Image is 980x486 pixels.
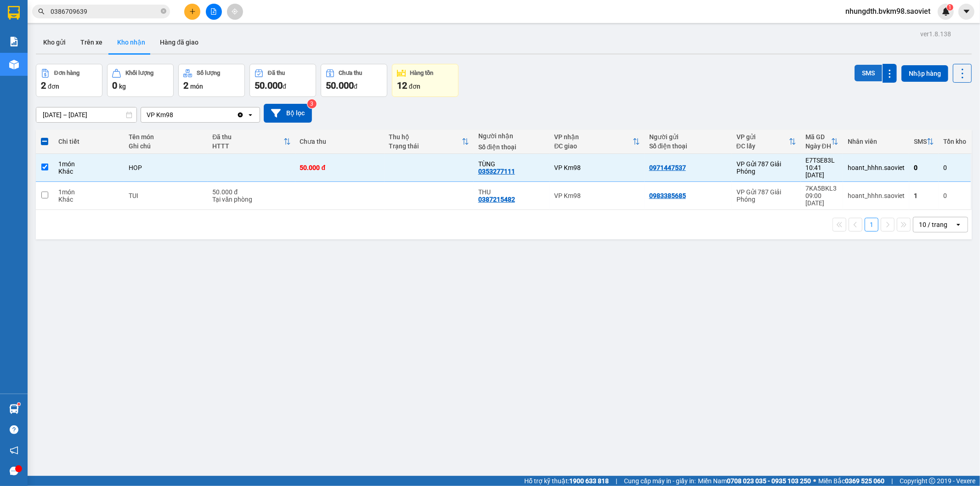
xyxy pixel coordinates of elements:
[48,83,59,90] span: đơn
[649,142,727,150] div: Số điện thoại
[524,476,609,486] span: Hỗ trợ kỹ thuật:
[914,192,934,199] div: 1
[129,142,203,150] div: Ghi chú
[129,133,203,141] div: Tên món
[838,6,938,17] span: nhungdth.bvkm98.saoviet
[555,142,633,150] div: ĐC giao
[10,425,18,434] span: question-circle
[855,65,882,81] button: SMS
[237,111,244,119] svg: Clear value
[174,110,175,119] input: Selected VP Km98.
[161,7,166,16] span: close-circle
[197,70,220,76] div: Số lượng
[36,107,136,122] input: Select a date range.
[919,220,947,229] div: 10 / trang
[958,4,974,20] button: caret-down
[389,142,462,150] div: Trạng thái
[178,64,245,97] button: Số lượng2món
[943,164,966,171] div: 0
[963,7,971,16] span: caret-down
[732,130,801,154] th: Toggle SortBy
[9,404,19,414] img: warehouse-icon
[125,70,153,76] div: Khối lượng
[58,168,120,175] div: Khác
[555,164,640,171] div: VP Km98
[184,4,200,20] button: plus
[153,31,206,53] button: Hàng đã giao
[249,64,316,97] button: Đã thu50.000đ
[649,192,686,199] div: 0983385685
[58,138,120,145] div: Chi tiết
[110,31,153,53] button: Kho nhận
[161,8,166,14] span: close-circle
[805,142,831,150] div: Ngày ĐH
[264,104,312,123] button: Bộ lọc
[569,477,609,485] strong: 1900 633 818
[339,70,363,76] div: Chưa thu
[17,403,20,406] sup: 1
[354,83,357,90] span: đ
[478,132,545,140] div: Người nhận
[478,188,545,196] div: THU
[848,164,905,171] div: hoant_hhhn.saoviet
[189,8,196,15] span: plus
[119,83,126,90] span: kg
[321,64,387,97] button: Chưa thu50.000đ
[58,188,120,196] div: 1 món
[208,130,295,154] th: Toggle SortBy
[129,164,203,171] div: HOP
[232,8,238,15] span: aim
[247,111,254,119] svg: open
[10,446,18,455] span: notification
[58,160,120,168] div: 1 món
[901,65,948,82] button: Nhập hàng
[190,83,203,90] span: món
[58,196,120,203] div: Khác
[550,130,645,154] th: Toggle SortBy
[210,8,217,15] span: file-add
[942,7,950,16] img: icon-new-feature
[326,80,354,91] span: 50.000
[389,133,462,141] div: Thu hộ
[478,196,515,203] div: 0387215482
[891,476,893,486] span: |
[51,6,159,17] input: Tìm tên, số ĐT hoặc mã đơn
[8,6,20,20] img: logo-vxr
[212,142,283,150] div: HTTT
[555,192,640,199] div: VP Km98
[107,64,174,97] button: Khối lượng0kg
[955,221,962,228] svg: open
[478,143,545,151] div: Số điện thoại
[948,4,952,11] span: 1
[409,83,420,90] span: đơn
[255,80,283,91] span: 50.000
[147,110,173,119] div: VP Km98
[943,192,966,199] div: 0
[805,185,838,192] div: 7KA5BKL3
[54,70,79,76] div: Đơn hàng
[129,192,203,199] div: TUI
[555,133,633,141] div: VP nhận
[410,70,434,76] div: Hàng tồn
[805,164,838,179] div: 10:41 [DATE]
[112,80,117,91] span: 0
[212,133,283,141] div: Đã thu
[392,64,459,97] button: Hàng tồn12đơn
[212,188,290,196] div: 50.000 đ
[920,29,951,39] div: ver 1.8.138
[9,60,19,69] img: warehouse-icon
[947,4,953,11] sup: 1
[649,164,686,171] div: 0971447537
[865,218,878,232] button: 1
[805,157,838,164] div: E7TSE83L
[212,196,290,203] div: Tại văn phòng
[478,160,545,168] div: TÙNG
[805,192,838,207] div: 09:00 [DATE]
[206,4,222,20] button: file-add
[38,8,45,15] span: search
[41,80,46,91] span: 2
[818,476,884,486] span: Miền Bắc
[227,4,243,20] button: aim
[801,130,843,154] th: Toggle SortBy
[736,188,796,203] div: VP Gửi 787 Giải Phóng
